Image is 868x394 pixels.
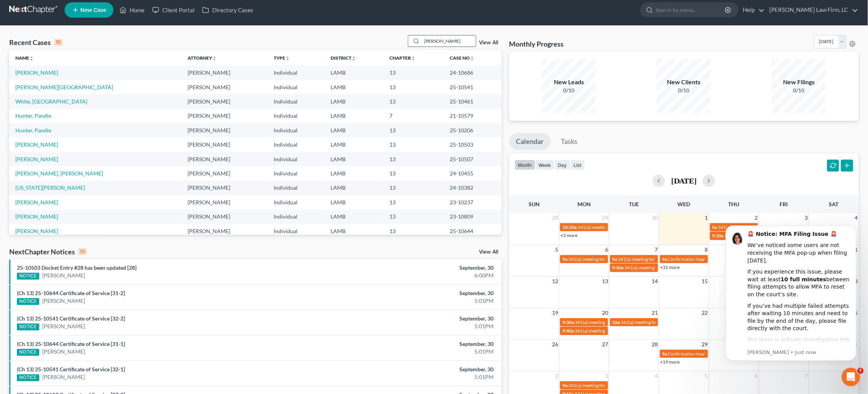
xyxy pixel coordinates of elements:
td: LAMB [324,123,384,137]
span: 9:30a [712,233,724,239]
a: Tasks [554,133,585,150]
a: [PERSON_NAME] [15,141,58,148]
div: September, 30 [340,315,494,322]
span: 341(a) meeting for [PERSON_NAME] [575,328,649,334]
span: 3 [804,213,809,222]
div: September, 30 [340,264,494,272]
input: Search by name... [422,35,476,47]
td: [PERSON_NAME] [181,94,268,109]
td: LAMB [324,94,384,109]
div: 0/10 [542,87,596,94]
span: 341(a) meeting for [PERSON_NAME] & [PERSON_NAME] [625,265,740,270]
a: Hunter, Pandie [15,127,51,134]
span: 341(a) meeting for [PERSON_NAME] [575,319,649,325]
div: 6:00PM [340,272,494,279]
a: [US_STATE][PERSON_NAME] [15,184,85,191]
a: (Ch 13) 25-10644 Certificate of Service [31-1] [17,341,125,347]
div: 5:01PM [340,322,494,330]
div: 5:01PM [340,348,494,356]
span: 9:30a [612,265,624,270]
span: 19 [551,308,559,317]
td: Individual [268,224,324,238]
span: Tue [629,201,639,207]
span: 9a [562,256,567,262]
div: September, 30 [340,366,494,373]
i: unfold_more [29,56,34,61]
span: Mon [577,201,591,207]
a: +19 more [660,359,680,365]
td: [PERSON_NAME] [181,166,268,180]
span: 1 [704,213,709,222]
td: Individual [268,94,324,109]
span: 4 [654,371,659,381]
span: 28 [651,340,659,349]
span: 2 [754,213,759,222]
span: Thu [728,201,740,207]
td: [PERSON_NAME] [181,65,268,80]
td: 25-10503 [444,137,502,152]
span: 5 [704,371,709,381]
a: Districtunfold_more [331,55,356,61]
td: Individual [268,166,324,180]
a: Attorneyunfold_more [188,55,217,61]
td: 13 [384,166,444,180]
span: 29 [701,340,709,349]
span: 341(a) meeting for [PERSON_NAME] [568,382,642,388]
td: 25-10507 [444,152,502,166]
td: 13 [384,152,444,166]
a: Client Portal [148,3,198,17]
span: Sun [529,201,540,207]
span: Sat [829,201,839,207]
div: 5:01PM [340,373,494,381]
button: day [555,160,570,170]
a: Calendar [509,133,551,150]
div: NextChapter Notices [9,247,87,256]
td: 13 [384,65,444,80]
td: 7 [384,109,444,123]
td: [PERSON_NAME] [181,137,268,152]
td: Individual [268,123,324,137]
span: Confirmation hearing for [PERSON_NAME] [668,256,755,262]
a: 25-10503 Docket Entry #28 has been updated [28] [17,264,136,271]
td: 13 [384,94,444,109]
a: Nameunfold_more [15,55,34,61]
span: 10:20a [562,224,577,230]
td: LAMB [324,195,384,209]
button: week [535,160,555,170]
i: unfold_more [351,56,356,61]
span: Confirmation hearing for [PERSON_NAME] [668,351,755,357]
td: Individual [268,152,324,166]
span: 9:30a [562,319,574,325]
td: LAMB [324,109,384,123]
a: [PERSON_NAME], [PERSON_NAME] [15,170,103,177]
td: LAMB [324,137,384,152]
a: (Ch 13) 25-10541 Certificate of Service [32-1] [17,366,125,372]
td: [PERSON_NAME] [181,80,268,94]
td: [PERSON_NAME] [181,195,268,209]
td: 13 [384,181,444,195]
span: 30 [651,213,659,222]
span: 6 [754,371,759,381]
span: 341(a) meeting for [PERSON_NAME] [568,256,642,262]
td: 23-10809 [444,210,502,224]
a: +31 more [660,264,680,270]
div: New Clients [657,78,711,87]
td: 23-10237 [444,195,502,209]
td: Individual [268,181,324,195]
td: 13 [384,123,444,137]
td: [PERSON_NAME] [181,152,268,166]
td: 13 [384,137,444,152]
span: 2 [554,371,559,381]
input: Search by name... [656,3,726,17]
td: Individual [268,210,324,224]
td: [PERSON_NAME] [181,181,268,195]
div: September, 30 [340,289,494,297]
div: September, 30 [340,340,494,348]
span: New Case [80,7,106,13]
